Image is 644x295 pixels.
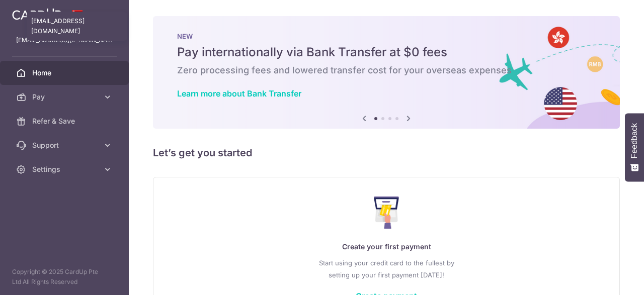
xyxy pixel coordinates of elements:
[153,145,620,161] h5: Let’s get you started
[27,12,127,41] div: [EMAIL_ADDRESS][DOMAIN_NAME]
[630,123,639,158] span: Feedback
[32,140,99,150] span: Support
[177,64,596,76] h6: Zero processing fees and lowered transfer cost for your overseas expenses
[12,8,61,20] img: CardUp
[153,16,620,129] img: Bank transfer banner
[32,116,99,126] span: Refer & Save
[580,265,634,290] iframe: Opens a widget where you can find more information
[177,32,596,40] p: NEW
[374,196,399,229] img: Make Payment
[174,257,599,281] p: Start using your credit card to the fullest by setting up your first payment [DATE]!
[625,113,644,181] button: Feedback - Show survey
[32,92,99,102] span: Pay
[174,241,599,253] p: Create your first payment
[177,44,596,60] h5: Pay internationally via Bank Transfer at $0 fees
[177,88,301,99] a: Learn more about Bank Transfer
[32,164,99,174] span: Settings
[32,68,99,78] span: Home
[16,35,113,45] p: [EMAIL_ADDRESS][DOMAIN_NAME]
